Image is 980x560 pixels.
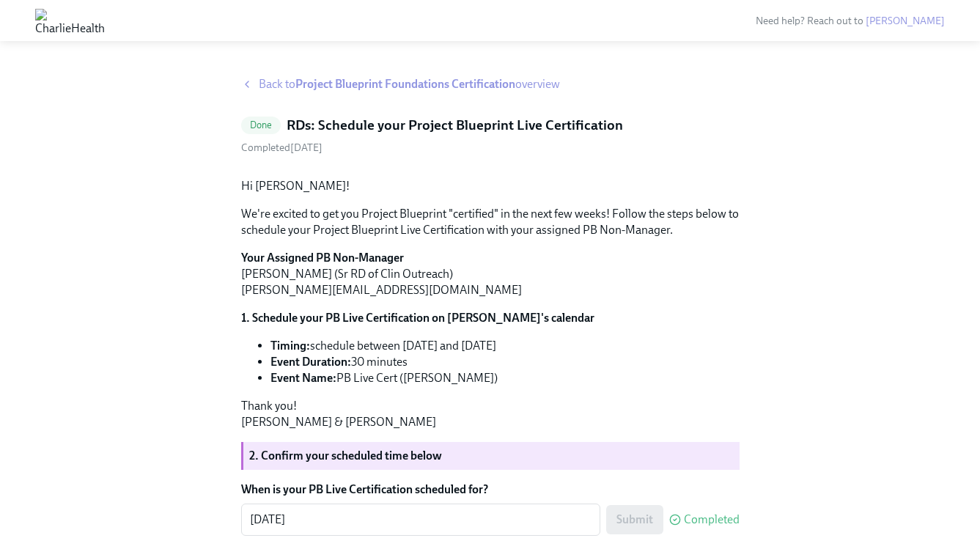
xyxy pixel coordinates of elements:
li: 30 minutes [270,354,740,370]
strong: Event Name: [270,371,336,385]
p: Hi [PERSON_NAME]! [241,178,740,194]
strong: Your Assigned PB Non-Manager [241,251,404,265]
span: Friday, August 22nd 2025, 11:26 am [241,141,323,154]
span: Done [241,119,281,130]
p: We're excited to get you Project Blueprint "certified" in the next few weeks! Follow the steps be... [241,206,740,238]
strong: Timing: [270,339,310,353]
img: CharlieHealth [35,9,105,32]
a: [PERSON_NAME] [866,15,945,27]
li: schedule between [DATE] and [DATE] [270,338,740,354]
textarea: [DATE] [250,511,592,528]
p: [PERSON_NAME] (Sr RD of Clin Outreach) [PERSON_NAME][EMAIL_ADDRESS][DOMAIN_NAME] [241,250,740,298]
span: Completed [684,514,740,526]
h5: RDs: Schedule your Project Blueprint Live Certification [287,116,623,135]
strong: Project Blueprint Foundations Certification [295,77,515,91]
span: Back to overview [259,76,560,92]
strong: Event Duration: [270,355,351,369]
label: When is your PB Live Certification scheduled for? [241,482,740,498]
a: Back toProject Blueprint Foundations Certificationoverview [241,76,740,92]
strong: 1. Schedule your PB Live Certification on [PERSON_NAME]'s calendar [241,311,594,325]
li: PB Live Cert ([PERSON_NAME]) [270,370,740,386]
span: Need help? Reach out to [756,15,945,27]
p: Thank you! [PERSON_NAME] & [PERSON_NAME] [241,398,740,430]
strong: 2. Confirm your scheduled time below [249,449,442,463]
